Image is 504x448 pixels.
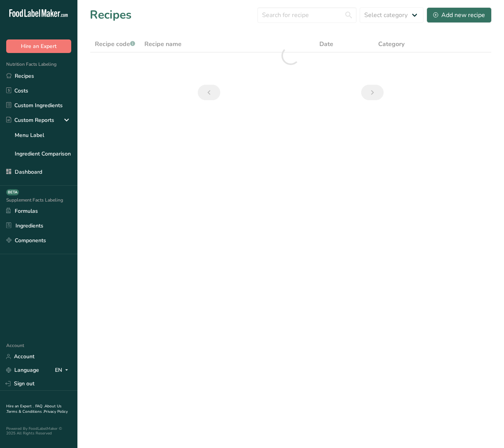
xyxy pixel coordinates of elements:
[90,6,132,24] h1: Recipes
[6,39,71,53] button: Hire an Expert
[6,404,62,414] a: About Us .
[44,409,68,414] a: Privacy Policy
[433,10,485,20] div: Add new recipe
[7,409,44,414] a: Terms & Conditions .
[361,85,384,100] a: Next page
[55,366,71,375] div: EN
[6,189,19,195] div: BETA
[35,404,45,409] a: FAQ .
[427,7,492,23] button: Add new recipe
[6,363,39,377] a: Language
[6,426,71,436] div: Powered By FoodLabelMaker © 2025 All Rights Reserved
[6,116,54,124] div: Custom Reports
[257,7,357,23] input: Search for recipe
[198,85,220,100] a: Previous page
[6,404,34,409] a: Hire an Expert .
